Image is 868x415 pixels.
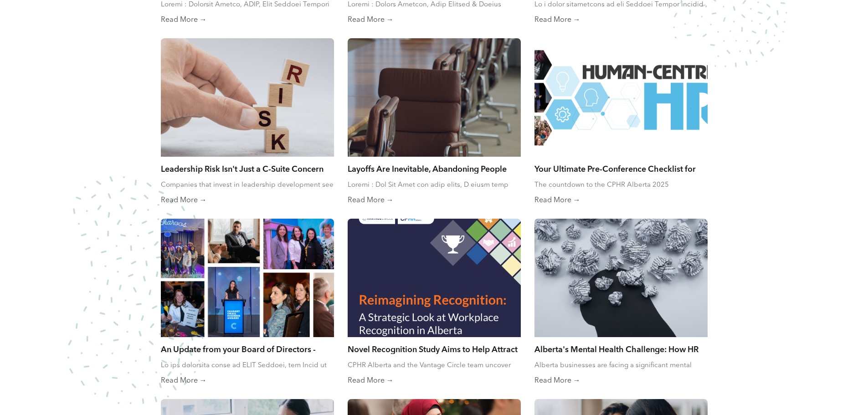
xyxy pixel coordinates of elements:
[534,196,708,205] a: Read More →
[161,196,334,205] a: Read More →
[534,361,708,370] div: Alberta businesses are facing a significant mental health challenge that requires immediate atten...
[534,180,708,190] div: The countdown to the CPHR Alberta 2025 Conference has officially begun!
[348,196,521,205] a: Read More →
[348,164,521,174] a: Layoffs Are Inevitable, Abandoning People Isn’t
[348,180,521,190] div: Loremi : Dol Sit Amet con adip elits, D eiusm temp incid utlaboreetdol mag ali enimadmi veni quis...
[161,361,334,370] div: Lo ips dolorsita conse ad ELIT Seddoei, tem Incid ut Laboreetd magn aliquaeni ad minimve quisnost...
[161,15,334,25] a: Read More →
[161,344,334,354] a: An Update from your Board of Directors - [DATE]
[161,180,334,190] div: Companies that invest in leadership development see real returns. According to Brandon Hall Group...
[161,164,334,174] a: Leadership Risk Isn't Just a C-Suite Concern
[161,376,334,385] a: Read More →
[348,344,521,354] a: Novel Recognition Study Aims to Help Attract and Retain Global Talent in [GEOGRAPHIC_DATA]
[534,344,708,354] a: Alberta's Mental Health Challenge: How HR Professionals Can Drive Change
[534,15,708,25] a: Read More →
[534,376,708,385] a: Read More →
[348,361,521,370] div: CPHR Alberta and the Vantage Circle team uncover impactful insights in a first-of-its-kind study ...
[348,376,521,385] a: Read More →
[534,164,708,174] a: Your Ultimate Pre-Conference Checklist for the CPHR Alberta 2025 Conference!
[348,15,521,25] a: Read More →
